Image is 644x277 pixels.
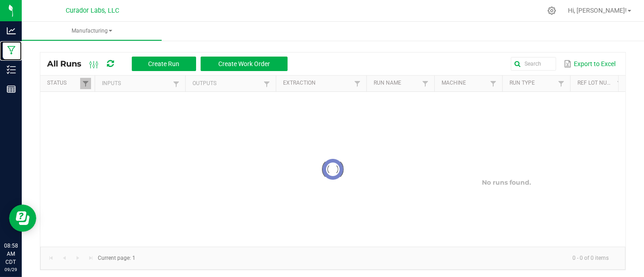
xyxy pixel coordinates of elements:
[509,80,555,87] a: Run TypeSortable
[7,85,16,94] inline-svg: Reports
[556,78,567,89] a: Filter
[40,247,625,270] kendo-pager: Current page: 1
[488,78,499,89] a: Filter
[442,80,487,87] a: MachineSortable
[4,242,18,266] p: 08:58 AM CDT
[352,78,363,89] a: Filter
[9,205,36,232] iframe: Resource center
[171,78,182,90] a: Filter
[562,56,618,72] button: Export to Excel
[148,60,179,67] span: Create Run
[577,80,614,87] a: Ref Lot NumberSortable
[22,22,162,41] a: Manufacturing
[47,56,294,72] div: All Runs
[22,27,162,35] span: Manufacturing
[47,80,80,87] a: StatusSortable
[132,57,196,71] button: Create Run
[283,80,351,87] a: ExtractionSortable
[615,78,625,89] a: Filter
[261,78,272,90] a: Filter
[420,78,431,89] a: Filter
[185,76,276,92] th: Outputs
[568,7,627,14] span: Hi, [PERSON_NAME]!
[546,6,557,15] div: Manage settings
[511,57,556,71] input: Search
[218,60,270,67] span: Create Work Order
[7,46,16,55] inline-svg: Manufacturing
[374,80,419,87] a: Run NameSortable
[80,78,91,89] a: Filter
[201,57,288,71] button: Create Work Order
[7,65,16,74] inline-svg: Inventory
[7,26,16,35] inline-svg: Analytics
[4,266,18,273] p: 09/29
[141,251,616,266] kendo-pager-info: 0 - 0 of 0 items
[66,7,119,14] span: Curador Labs, LLC
[95,76,185,92] th: Inputs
